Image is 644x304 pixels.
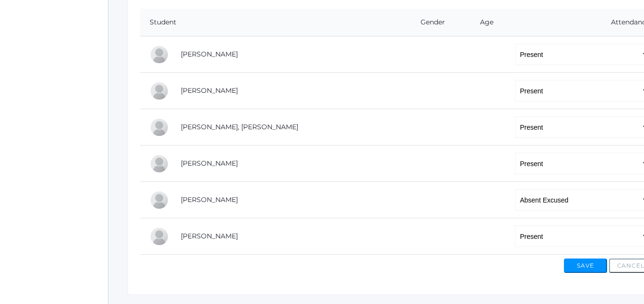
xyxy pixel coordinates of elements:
[461,9,506,36] th: Age
[398,9,461,36] th: Gender
[181,232,238,240] a: [PERSON_NAME]
[564,259,607,273] button: Save
[150,118,169,137] div: Connor Moe
[181,195,238,204] a: [PERSON_NAME]
[150,154,169,173] div: Roman Moran
[181,86,238,95] a: [PERSON_NAME]
[150,227,169,246] div: Thaddeus Rand
[150,81,169,101] div: Dylan Hammock
[181,123,298,131] a: [PERSON_NAME], [PERSON_NAME]
[150,191,169,210] div: Roman Neufeld
[181,159,238,168] a: [PERSON_NAME]
[181,50,238,58] a: [PERSON_NAME]
[140,9,398,36] th: Student
[150,45,169,64] div: Vonn Diedrich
